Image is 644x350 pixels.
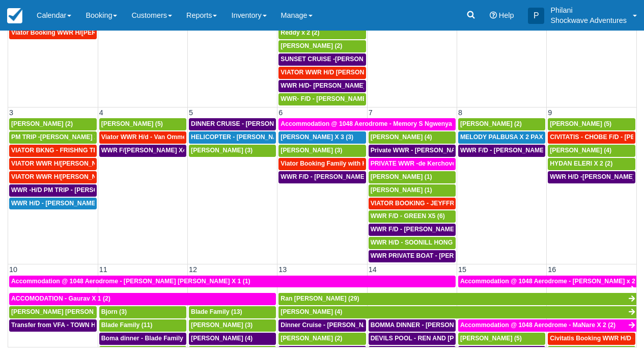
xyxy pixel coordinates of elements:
[277,265,288,274] span: 13
[281,173,387,180] span: WWR F/D - [PERSON_NAME] X 3 (3)
[550,147,611,154] span: [PERSON_NAME] (4)
[9,145,97,157] a: VIATOR BKNG - FRISHNG TRIP - [PERSON_NAME] X 5 (4)
[8,265,18,274] span: 10
[9,198,97,210] a: WWR H/D - [PERSON_NAME] X2 (2)
[368,265,378,274] span: 14
[371,252,510,259] span: WWR PRIVATE BOAT - [PERSON_NAME] X1 (1)
[99,319,186,332] a: Blade Family (11)
[278,80,366,92] a: WWR H/D- [PERSON_NAME] X2 (2)
[9,27,97,39] a: Viator Booking WWR H/[PERSON_NAME] [PERSON_NAME][GEOGRAPHIC_DATA] (1)
[460,147,567,154] span: WWR F/D - [PERSON_NAME] X 3 (3)
[8,109,14,117] span: 3
[278,27,366,39] a: Reddy x 2 (2)
[101,120,163,127] span: [PERSON_NAME] (5)
[371,200,516,207] span: VIATOR BOOKING - JEYFFREY KAYLEIGH X 1 (1)
[369,237,456,249] a: WWR H/D - SOONILL HONG X 2 (2)
[281,321,454,329] span: Dinner Cruise - [PERSON_NAME] & [PERSON_NAME] 4 (4)
[371,173,432,180] span: [PERSON_NAME] (1)
[11,321,248,329] span: Transfer from VFA - TOWN HOTELS - [PERSON_NAME] [PERSON_NAME] X 2 (1)
[281,147,342,154] span: [PERSON_NAME] (3)
[371,226,505,233] span: WWR F/D - [PERSON_NAME] GRACKO X4 (4)
[9,276,456,288] a: Accommodation @ 1048 Aerodrome - [PERSON_NAME] [PERSON_NAME] X 1 (1)
[547,109,553,117] span: 9
[99,306,186,318] a: Bjorn (3)
[281,69,402,76] span: VIATOR WWR H/D [PERSON_NAME] 4 (4)
[548,145,635,157] a: [PERSON_NAME] (4)
[369,184,456,197] a: [PERSON_NAME] (1)
[371,186,432,194] span: [PERSON_NAME] (1)
[278,333,366,345] a: [PERSON_NAME] (2)
[189,145,276,157] a: [PERSON_NAME] (3)
[281,133,353,141] span: [PERSON_NAME] X 3 (3)
[369,145,456,157] a: Private WWR - [PERSON_NAME] x1 (1)
[11,308,127,315] span: [PERSON_NAME] [PERSON_NAME] (2)
[371,147,485,154] span: Private WWR - [PERSON_NAME] x1 (1)
[369,250,456,262] a: WWR PRIVATE BOAT - [PERSON_NAME] X1 (1)
[550,120,611,127] span: [PERSON_NAME] (5)
[369,158,456,170] a: PRIVATE WWR -de Kerchove x 6 (6)
[9,118,97,130] a: [PERSON_NAME] (2)
[548,158,635,170] a: HYDAN ELERI X 2 (2)
[11,295,110,302] span: ACCOMODATION - Gaurav X 1 (2)
[11,133,113,141] span: PM TRIP -[PERSON_NAME] X 5 (6)
[9,131,97,144] a: PM TRIP -[PERSON_NAME] X 5 (6)
[371,133,432,141] span: [PERSON_NAME] (4)
[547,265,557,274] span: 16
[11,173,127,180] span: VIATOR WWR H/[PERSON_NAME] 2 (2)
[550,160,612,167] span: HYDAN ELERI X 2 (2)
[98,265,108,274] span: 11
[278,171,366,183] a: WWR F/D - [PERSON_NAME] X 3 (3)
[550,5,627,15] p: Philani
[278,40,366,52] a: [PERSON_NAME] (2)
[277,109,284,117] span: 6
[371,160,475,167] span: PRIVATE WWR -de Kerchove x 6 (6)
[278,53,366,66] a: SUNSET CRUISE -[PERSON_NAME] X2 (2)
[460,335,522,342] span: [PERSON_NAME] (5)
[191,120,317,127] span: DINNER CRUISE - [PERSON_NAME] X3 (3)
[458,145,545,157] a: WWR F/D - [PERSON_NAME] X 3 (3)
[457,109,463,117] span: 8
[189,118,276,130] a: DINNER CRUISE - [PERSON_NAME] X3 (3)
[188,109,194,117] span: 5
[458,333,545,345] a: [PERSON_NAME] (5)
[9,293,276,305] a: ACCOMODATION - Gaurav X 1 (2)
[460,120,522,127] span: [PERSON_NAME] (2)
[281,160,448,167] span: Viator Booking Family with Kids - [PERSON_NAME] 4 (4)
[99,131,186,144] a: Viator WWR H/d - Van Ommeren Nick X 4 (4)
[278,158,366,170] a: Viator Booking Family with Kids - [PERSON_NAME] 4 (4)
[281,29,319,36] span: Reddy x 2 (2)
[550,15,627,25] p: Shockwave Adventures
[369,333,456,345] a: DEVILS POOL - REN AND [PERSON_NAME] X4 (4)
[7,8,22,23] img: checkfront-main-nav-mini-logo.png
[369,171,456,183] a: [PERSON_NAME] (1)
[278,319,366,332] a: Dinner Cruise - [PERSON_NAME] & [PERSON_NAME] 4 (4)
[458,319,636,332] a: Accommodation @ 1048 Aerodrome - MaNare X 2 (2)
[458,276,636,288] a: Accommodation @ 1048 Aerodrome - [PERSON_NAME] x 2 (2)
[11,186,146,194] span: WWR -H/D PM TRIP - [PERSON_NAME] X5 (5)
[189,319,276,332] a: [PERSON_NAME] (3)
[278,67,366,79] a: VIATOR WWR H/D [PERSON_NAME] 4 (4)
[101,335,203,342] span: Boma dinner - Blade Family x 9 (7)
[369,131,456,144] a: [PERSON_NAME] (4)
[191,133,309,141] span: HELICOPTER - [PERSON_NAME] X 3 (3)
[457,265,467,274] span: 15
[281,82,384,89] span: WWR H/D- [PERSON_NAME] X2 (2)
[278,93,366,105] a: WWR- F/D - [PERSON_NAME] X1 (1)
[371,212,445,220] span: WWR F/D - GREEN X5 (6)
[191,147,253,154] span: [PERSON_NAME] (3)
[189,333,276,345] a: [PERSON_NAME] (4)
[548,333,635,345] a: Civitatis Booking WWR H/D - [PERSON_NAME] [PERSON_NAME] X4 (4)
[99,333,186,345] a: Boma dinner - Blade Family x 9 (7)
[460,321,615,329] span: Accommodation @ 1048 Aerodrome - MaNare X 2 (2)
[528,8,544,24] div: P
[99,118,186,130] a: [PERSON_NAME] (5)
[371,335,519,342] span: DEVILS POOL - REN AND [PERSON_NAME] X4 (4)
[281,95,387,102] span: WWR- F/D - [PERSON_NAME] X1 (1)
[278,306,636,318] a: [PERSON_NAME] (4)
[458,118,545,130] a: [PERSON_NAME] (2)
[191,308,242,315] span: Blade Family (13)
[281,295,359,302] span: Ran [PERSON_NAME] (29)
[101,147,196,154] span: WWR F/[PERSON_NAME] X4 (4)
[9,171,97,183] a: VIATOR WWR H/[PERSON_NAME] 2 (2)
[101,133,231,141] span: Viator WWR H/d - Van Ommeren Nick X 4 (4)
